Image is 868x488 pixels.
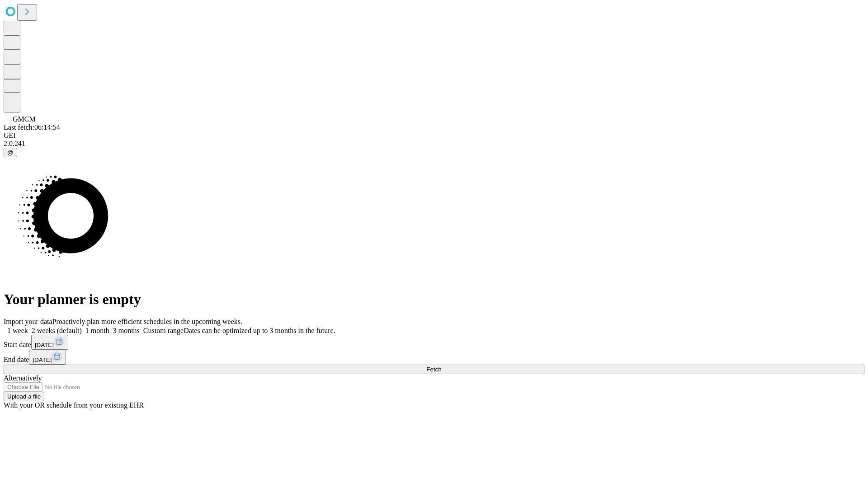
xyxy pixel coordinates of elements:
[4,140,864,148] div: 2.0.241
[184,327,335,334] span: Dates can be optimized up to 3 months in the future.
[4,392,44,401] button: Upload a file
[33,357,52,363] span: [DATE]
[4,148,17,157] button: @
[4,131,864,140] div: GEI
[32,327,82,334] span: 2 weeks (default)
[13,115,36,123] span: GMCM
[4,123,60,131] span: Last fetch: 06:14:54
[113,327,140,334] span: 3 months
[4,374,42,382] span: Alternatively
[4,318,52,325] span: Import your data
[35,342,54,348] span: [DATE]
[85,327,109,334] span: 1 month
[7,149,14,156] span: @
[4,291,864,308] h1: Your planner is empty
[31,335,68,350] button: [DATE]
[4,335,864,350] div: Start date
[52,318,242,325] span: Proactively plan more efficient schedules in the upcoming weeks.
[143,327,184,334] span: Custom range
[4,365,864,374] button: Fetch
[7,327,28,334] span: 1 week
[426,366,441,373] span: Fetch
[29,350,66,365] button: [DATE]
[4,401,144,409] span: With your OR schedule from your existing EHR
[4,350,864,365] div: End date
